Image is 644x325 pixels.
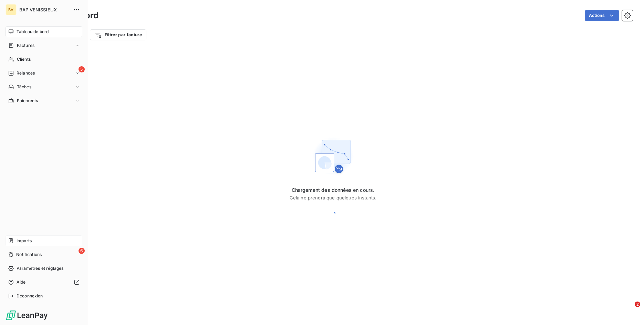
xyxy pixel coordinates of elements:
span: Chargement des données en cours. [290,187,377,194]
span: Notifications [16,252,42,258]
img: First time [311,134,355,178]
span: Imports [17,238,32,244]
button: Actions [585,10,619,21]
img: Logo LeanPay [6,310,48,321]
span: Clients [17,56,31,62]
span: Aide [17,279,26,285]
div: BV [6,4,17,15]
iframe: Intercom live chat [621,302,637,318]
span: Tableau de bord [17,29,49,35]
span: Paramètres et réglages [17,265,63,272]
span: 2 [635,302,640,307]
span: Tâches [17,84,31,90]
span: 6 [79,248,85,254]
span: 5 [79,66,85,72]
span: Factures [17,42,34,49]
span: Cela ne prendra que quelques instants. [290,195,377,200]
span: Paiements [17,98,38,104]
span: BAP VENISSIEUX [19,7,69,12]
a: Aide [6,277,82,288]
span: Déconnexion [17,293,43,299]
span: Relances [17,70,35,76]
button: Filtrer par facture [90,29,146,40]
